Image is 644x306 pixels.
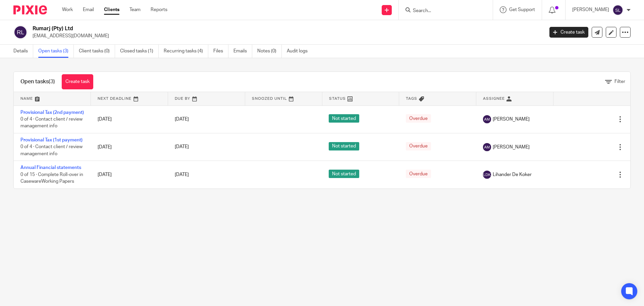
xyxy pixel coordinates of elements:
h2: Rumarj (Pty) Ltd [33,25,438,32]
a: Closed tasks (1) [120,45,159,58]
a: Annual Financial statements [20,165,81,170]
img: svg%3E [483,115,491,123]
span: 0 of 15 · Complete Roll-over in CasewareWorking Papers [20,172,83,184]
span: (3) [49,79,55,84]
span: Overdue [406,170,431,178]
p: [EMAIL_ADDRESS][DOMAIN_NAME] [33,33,539,39]
a: Work [62,6,73,13]
span: 0 of 4 · Contact client / review management info [20,117,83,129]
a: Audit logs [287,45,313,58]
a: Create task [549,27,588,38]
span: Tags [406,97,417,100]
h1: Open tasks [20,78,55,85]
a: Notes (0) [257,45,282,58]
span: Not started [329,170,359,178]
a: Emails [233,45,252,58]
a: Files [213,45,228,58]
span: Not started [329,114,359,123]
span: Not started [329,142,359,150]
span: [DATE] [175,117,189,122]
a: Clients [104,6,119,13]
span: [PERSON_NAME] [493,116,530,123]
img: svg%3E [483,143,491,151]
td: [DATE] [91,133,168,161]
span: Overdue [406,142,431,150]
span: [DATE] [175,145,189,149]
a: Client tasks (0) [79,45,115,58]
a: Provisional Tax (1st payment) [20,138,83,142]
span: [PERSON_NAME] [493,144,530,150]
img: svg%3E [483,171,491,179]
img: svg%3E [13,25,28,39]
a: Open tasks (3) [38,45,74,58]
td: [DATE] [91,105,168,133]
a: Reports [151,6,167,13]
span: Lihander De Koker [493,171,532,178]
a: Team [129,6,141,13]
img: Pixie [13,5,47,14]
a: Recurring tasks (4) [164,45,208,58]
td: [DATE] [91,161,168,188]
span: Filter [614,79,625,84]
img: svg%3E [612,5,623,15]
a: Create task [62,74,93,89]
span: Get Support [509,7,535,12]
a: Email [83,6,94,13]
p: [PERSON_NAME] [572,6,609,13]
span: [DATE] [175,172,189,177]
input: Search [412,8,473,14]
a: Provisional Tax (2nd payment) [20,110,84,115]
span: Status [329,97,346,100]
span: Overdue [406,114,431,123]
a: Details [13,45,33,58]
span: 0 of 4 · Contact client / review management info [20,145,83,157]
span: Snoozed Until [252,97,287,100]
